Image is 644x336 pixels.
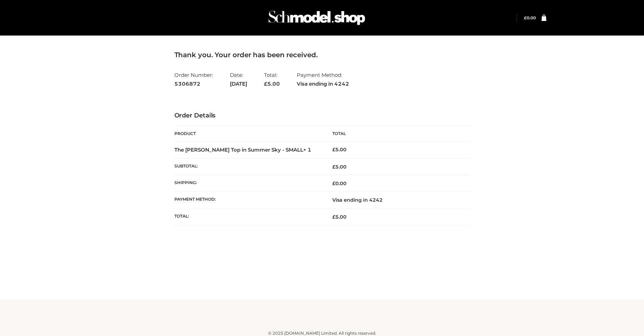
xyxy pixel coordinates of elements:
[174,192,322,208] th: Payment method:
[174,112,470,119] h3: Order Details
[524,15,527,20] span: £
[297,80,349,88] strong: Visa ending in 4242
[303,147,311,153] strong: × 1
[174,175,322,192] th: Shipping:
[230,69,247,90] li: Date:
[174,208,322,225] th: Total:
[332,180,347,186] bdi: 0.00
[332,214,335,220] span: £
[230,80,247,88] strong: [DATE]
[264,81,280,87] span: 5.00
[174,69,213,90] li: Order Number:
[332,164,335,170] span: £
[332,180,335,186] span: £
[297,69,349,90] li: Payment Method:
[174,80,213,88] strong: 5306872
[266,4,367,31] img: Schmodel Admin 964
[524,15,536,20] a: £0.00
[174,158,322,175] th: Subtotal:
[174,51,470,59] h3: Thank you. Your order has been received.
[322,126,470,141] th: Total
[174,147,311,153] strong: The [PERSON_NAME] Top in Summer Sky - SMALL
[332,147,347,153] bdi: 5.00
[264,69,280,90] li: Total:
[174,126,322,141] th: Product
[332,164,347,170] span: 5.00
[332,147,335,153] span: £
[264,81,267,87] span: £
[332,214,347,220] span: 5.00
[322,192,470,208] td: Visa ending in 4242
[524,15,536,20] bdi: 0.00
